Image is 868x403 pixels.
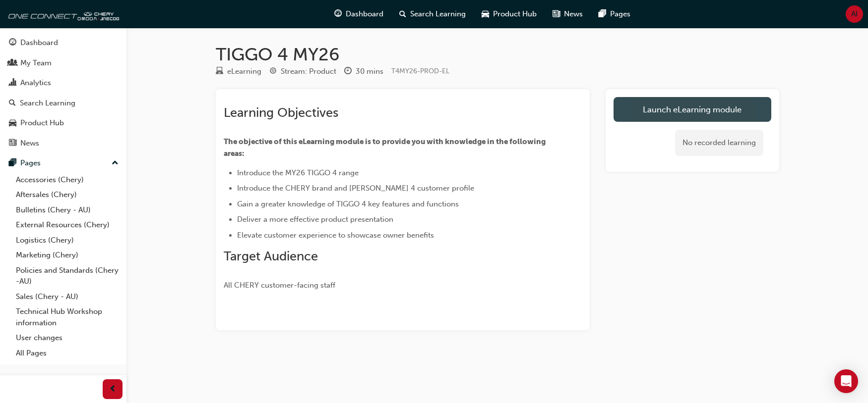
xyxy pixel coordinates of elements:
[326,4,391,24] a: guage-iconDashboard
[20,57,52,69] div: My Team
[12,202,123,218] a: Bulletins (Chery - AU)
[4,114,123,132] a: Product Hub
[344,67,352,76] span: clock-icon
[834,369,858,393] div: Open Intercom Messenger
[12,187,123,202] a: Aftersales (Chery)
[20,98,75,109] div: Search Learning
[237,231,434,240] span: Elevate customer experience to showcase owner benefits
[12,346,123,361] a: All Pages
[545,4,591,24] a: news-iconNews
[482,8,489,20] span: car-icon
[12,304,123,330] a: Technical Hub Workshop information
[334,8,342,20] span: guage-icon
[9,99,16,108] span: search-icon
[591,4,638,24] a: pages-iconPages
[237,215,393,224] span: Deliver a more effective product presentation
[9,79,16,88] span: chart-icon
[20,138,39,149] div: News
[846,5,863,23] button: AI
[599,8,606,20] span: pages-icon
[224,281,335,290] span: All CHERY customer-facing staff
[224,249,318,264] span: Target Audience
[12,289,123,304] a: Sales (Chery - AU)
[344,65,383,78] div: Duration
[4,32,123,154] button: DashboardMy TeamAnalyticsSearch LearningProduct HubNews
[216,65,261,78] div: Type
[356,66,383,77] div: 30 mins
[224,137,547,158] span: The objective of this eLearning module is to provide you with knowledge in the following areas:
[4,154,123,172] button: Pages
[851,8,858,20] span: AI
[12,233,123,248] a: Logistics (Chery)
[9,119,16,128] span: car-icon
[4,134,123,152] a: News
[564,8,583,20] span: News
[224,105,338,120] span: Learning Objectives
[12,172,123,188] a: Accessories (Chery)
[346,8,383,20] span: Dashboard
[112,157,119,170] span: up-icon
[9,159,16,168] span: pages-icon
[474,4,545,24] a: car-iconProduct Hub
[227,66,261,77] div: eLearning
[12,330,123,346] a: User changes
[4,54,123,72] a: My Team
[9,59,16,68] span: people-icon
[410,8,466,20] span: Search Learning
[216,67,223,76] span: learningResourceType_ELEARNING-icon
[399,8,406,20] span: search-icon
[12,248,123,263] a: Marketing (Chery)
[20,157,41,169] div: Pages
[614,97,771,122] a: Launch eLearning module
[237,184,474,193] span: Introduce the CHERY brand and [PERSON_NAME] 4 customer profile
[675,130,763,156] div: No recorded learning
[237,168,359,177] span: Introduce the MY26 TIGGO 4 range
[216,44,779,65] h1: TIGGO 4 MY26
[9,139,16,148] span: news-icon
[4,34,123,52] a: Dashboard
[391,4,474,24] a: search-iconSearch Learning
[20,37,58,49] div: Dashboard
[269,67,277,76] span: target-icon
[12,263,123,289] a: Policies and Standards (Chery -AU)
[493,8,537,20] span: Product Hub
[20,117,64,129] div: Product Hub
[553,8,560,20] span: news-icon
[237,200,459,208] span: Gain a greater knowledge of TIGGO 4 key features and functions
[109,383,117,396] span: prev-icon
[4,94,123,112] a: Search Learning
[9,39,16,48] span: guage-icon
[4,74,123,92] a: Analytics
[269,65,336,78] div: Stream
[12,217,123,233] a: External Resources (Chery)
[610,8,630,20] span: Pages
[281,66,336,77] div: Stream: Product
[20,77,51,89] div: Analytics
[391,67,449,75] span: Learning resource code
[5,4,119,24] img: oneconnect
